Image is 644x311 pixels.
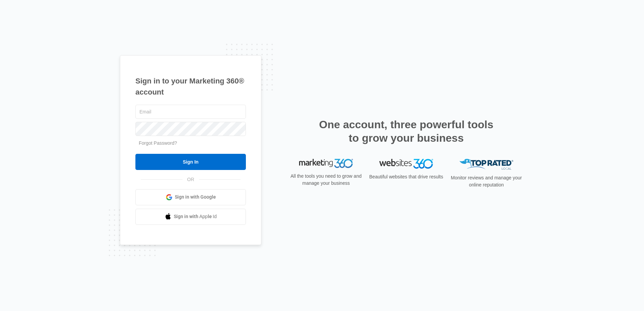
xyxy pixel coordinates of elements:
[317,118,495,145] h2: One account, three powerful tools to grow your business
[368,173,444,180] p: Beautiful websites that drive results
[139,140,177,146] a: Forgot Password?
[175,194,216,201] span: Sign in with Google
[299,159,353,168] img: Marketing 360
[449,174,524,188] p: Monitor reviews and manage your online reputation
[379,159,433,169] img: Websites 360
[135,209,246,225] a: Sign in with Apple Id
[459,159,513,170] img: Top Rated Local
[174,213,217,220] span: Sign in with Apple Id
[135,154,246,170] input: Sign In
[135,189,246,205] a: Sign in with Google
[135,75,246,98] h1: Sign in to your Marketing 360® account
[288,173,364,187] p: All the tools you need to grow and manage your business
[183,176,199,183] span: OR
[135,105,246,119] input: Email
